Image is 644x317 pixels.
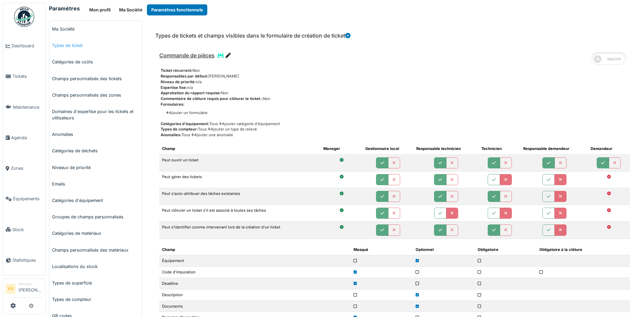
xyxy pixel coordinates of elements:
a: Champs personnalisés des zones [49,87,142,103]
th: Demandeur [588,143,630,154]
div: Manager [18,281,43,286]
td: Deadline [159,278,351,289]
th: Obligatoire à la clôture [537,244,630,255]
td: Documents [159,301,351,312]
span: Approbation du rapport requise: [161,91,221,95]
span: Niveau de priorité: [161,80,196,84]
td: Peut clôturer un ticket s'il est associé à toutes ses tâches [159,205,321,222]
span: Anomalies: [161,133,181,137]
a: Types de compteur [49,291,142,308]
button: Paramètres fonctionnels [147,4,207,15]
a: Catégories de matériaux [49,225,142,242]
th: Responsable technicien [414,143,479,154]
div: Tous [161,132,630,138]
th: Masqué [351,244,413,255]
a: Types de ticket [49,37,142,54]
a: Ajouter un formulaire [166,110,208,116]
a: Localisations du stock [49,258,142,275]
span: Agenda [11,135,43,141]
span: Stock [12,226,43,233]
div: Non [161,68,630,73]
th: Technicien [479,143,521,154]
span: Zones [11,165,43,171]
span: Ticket récurrent: [161,68,193,73]
a: Champs personnalisés des tickets [49,70,142,87]
span: Commentaire de clôture requis pour clôturer le ticket.: [161,96,263,101]
span: Expertise fixe: [161,85,187,90]
span: Commande de pièces [159,52,215,59]
span: Responsables par défaut: [161,74,208,78]
h6: Types de tickets et champs visibles dans le formulaire de création de ticket [155,33,351,39]
a: Niveaux de priorité [49,159,142,176]
a: Ajouter une anomalie [190,133,233,137]
td: Peut ouvrir un ticket [159,154,321,171]
div: Non [161,96,630,102]
a: Stock [3,214,45,245]
li: VV [6,284,16,294]
td: Description [159,289,351,301]
a: Catégories de coûts [49,54,142,70]
td: Peut s'identifier comme intervenant lors de la création d'un ticket [159,222,321,239]
a: Maintenance [3,92,45,122]
th: Responsable demandeur [521,143,588,154]
a: Équipements [3,183,45,214]
a: Catégories d'équipement [49,192,142,209]
th: Champ [159,143,321,154]
a: VV Manager[PERSON_NAME] [6,281,43,298]
span: Maintenance [13,104,43,110]
span: Dashboard [12,43,43,49]
a: Groupes de champs personnalisés [49,209,142,225]
div: Non [161,90,630,96]
td: Peut gérer des tickets [159,171,321,188]
a: Ma Société [49,21,142,37]
a: Agenda [3,122,45,153]
span: Statistiques [12,257,43,263]
a: Anomalies [49,126,142,143]
a: Emails [49,176,142,192]
div: n/a [161,85,630,91]
a: Ajouter catégorie d'équipement [218,121,280,126]
button: Mon profil [85,4,115,15]
div: Tous [161,126,630,132]
a: Statistiques [3,245,45,275]
td: Peut s'auto-attribuer des tâches existantes [159,188,321,205]
span: Équipements [13,196,43,202]
span: Types de compteur: [161,127,198,131]
h6: Paramètres [49,5,80,12]
th: Manager [321,143,363,154]
span: Formulaires: [161,102,184,107]
div: Tous [161,121,630,127]
th: Gestionnaire local [363,143,414,154]
div: n/a [161,79,630,85]
div: [PERSON_NAME] [161,73,630,79]
a: Dashboard [3,31,45,61]
td: Code d'imputation [159,267,351,278]
a: Catégories de déchets [49,143,142,159]
a: Types de superficie [49,275,142,291]
a: Champs personnalisés des matériaux [49,242,142,258]
th: Champ [159,244,351,255]
a: Ajouter un type de relevé [207,127,257,131]
th: Obligatoire [475,244,537,255]
a: Zones [3,153,45,183]
th: Optionnel [413,244,475,255]
a: Domaines d'expertise pour les tickets et utilisateurs [49,103,142,126]
button: Ma Société [115,4,147,15]
span: Tickets [12,73,43,80]
img: Badge_color-CXgf-gQk.svg [14,7,34,27]
li: [PERSON_NAME] [18,281,43,296]
span: Catégories d'équipement: [161,121,209,126]
td: Équipement [159,255,351,267]
a: Tickets [3,61,45,92]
